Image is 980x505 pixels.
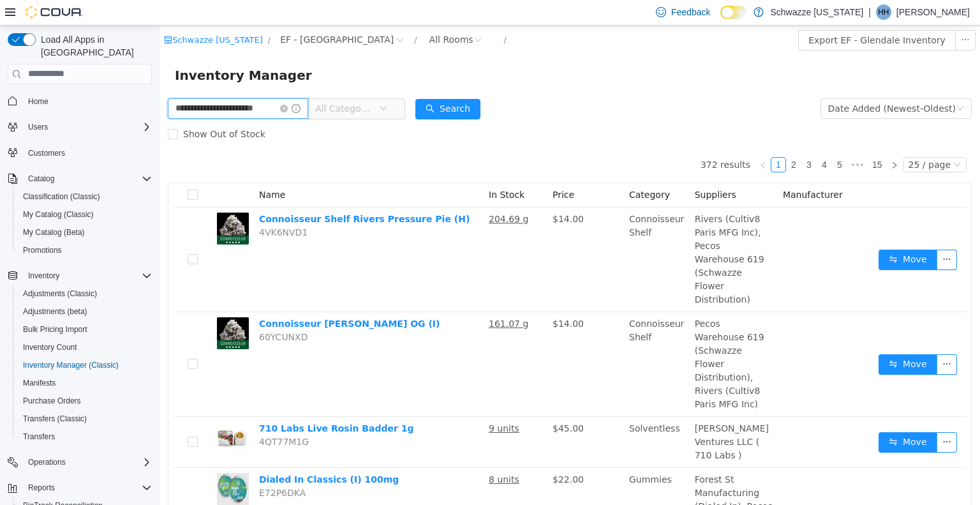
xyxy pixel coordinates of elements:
[796,4,816,25] button: icon: ellipsis
[23,145,152,161] span: Customers
[23,119,152,135] span: Users
[23,455,152,470] span: Operations
[688,132,708,147] span: •••
[708,132,727,147] li: 15
[612,132,626,146] a: 1
[18,189,152,204] span: Classification (Classic)
[535,164,577,174] span: Suppliers
[121,7,234,21] span: EF - Glendale
[23,360,119,370] span: Inventory Manager (Classic)
[669,73,796,93] div: Date Added (Newest-Oldest)
[658,132,672,146] a: 4
[393,188,424,199] span: $14.00
[3,453,157,471] button: Operations
[23,93,152,109] span: Home
[749,132,791,146] div: 25 / page
[642,132,657,146] a: 3
[23,268,152,283] span: Inventory
[100,462,146,472] span: E72P6DKA
[28,122,48,132] span: Users
[3,170,157,188] button: Catalog
[18,322,93,337] a: Bulk Pricing Import
[688,132,708,147] li: Next 5 Pages
[627,132,642,147] li: 2
[18,358,124,373] a: Inventory Manager (Classic)
[28,483,55,493] span: Reports
[18,207,152,222] span: My Catalog (Classic)
[3,118,157,136] button: Users
[100,188,310,199] a: Connoisseur Shelf Rivers Pressure Pie (H)
[256,73,321,94] button: icon: searchSearch
[18,393,152,409] span: Purchase Orders
[770,4,863,20] p: Schwazze [US_STATE]
[18,340,82,355] a: Inventory Count
[777,407,798,427] button: icon: ellipsis
[23,209,94,220] span: My Catalog (Classic)
[13,285,157,303] button: Adjustments (Classic)
[13,320,157,338] button: Bulk Pricing Import
[13,303,157,320] button: Adjustments (beta)
[23,414,87,424] span: Transfers (Classic)
[220,79,228,88] i: icon: down
[720,19,721,20] span: Dark Mode
[672,132,688,147] li: 5
[18,286,152,301] span: Adjustments (Classic)
[121,79,128,87] i: icon: close-circle
[611,132,627,147] li: 1
[896,4,970,20] p: [PERSON_NAME]
[535,188,605,279] span: Rivers (Cultiv8 Paris MFG Inc), Pecos Warehouse 619 (Schwazze Flower Distribution)
[23,245,62,255] span: Promotions
[100,293,280,303] a: Connoisseur [PERSON_NAME] OG (I)
[541,132,591,147] li: 372 results
[18,225,90,240] a: My Catalog (Beta)
[15,40,160,60] span: Inventory Manager
[639,4,796,25] button: Export EF - Glendale Inventory
[719,407,778,427] button: icon: swapMove
[797,79,805,88] i: icon: down
[600,136,607,144] i: icon: left
[13,392,157,410] button: Purchase Orders
[13,206,157,223] button: My Catalog (Classic)
[596,132,611,147] li: Previous Page
[777,224,798,245] button: icon: ellipsis
[23,119,53,135] button: Users
[23,306,87,317] span: Adjustments (beta)
[57,448,89,479] img: Dialed In Classics (I) 100mg hero shot
[13,374,157,392] button: Manifests
[23,171,152,186] span: Catalog
[18,429,152,444] span: Transfers
[868,4,871,20] p: |
[18,393,86,409] a: Purchase Orders
[794,135,801,144] i: icon: down
[470,164,510,174] span: Category
[156,77,214,89] span: All Categories
[18,322,152,337] span: Bulk Pricing Import
[393,449,424,459] span: $22.00
[57,396,89,428] img: 710 Labs Live Rosin Badder 1g hero shot
[28,271,59,281] span: Inventory
[727,132,743,147] li: Next Page
[719,224,778,245] button: icon: swapMove
[28,96,48,107] span: Home
[627,132,641,146] a: 2
[464,391,530,442] td: Solventless
[329,449,360,459] u: 8 units
[18,340,152,355] span: Inventory Count
[23,146,70,161] a: Customers
[13,223,157,241] button: My Catalog (Beta)
[18,304,93,319] a: Adjustments (beta)
[18,189,105,204] a: Classification (Classic)
[18,286,102,301] a: Adjustments (Classic)
[23,268,64,283] button: Inventory
[23,94,54,109] a: Home
[720,6,747,19] input: Dark Mode
[23,171,59,186] button: Catalog
[28,174,54,184] span: Catalog
[464,182,530,287] td: Connoisseur Shelf
[28,148,65,158] span: Customers
[671,6,710,19] span: Feedback
[255,10,257,19] span: /
[13,356,157,374] button: Inventory Manager (Classic)
[28,457,66,467] span: Operations
[36,33,152,59] span: Load All Apps in [GEOGRAPHIC_DATA]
